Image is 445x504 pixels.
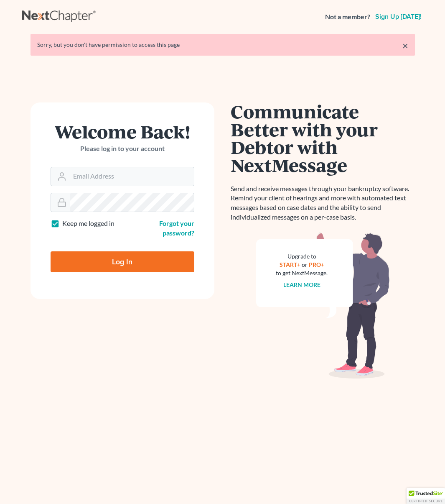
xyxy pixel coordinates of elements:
[276,252,328,261] div: Upgrade to
[51,251,194,272] input: Log In
[231,184,415,222] p: Send and receive messages through your bankruptcy software. Remind your client of hearings and mo...
[51,123,194,141] h1: Welcome Back!
[62,219,114,228] label: Keep me logged in
[309,261,324,268] a: PRO+
[374,13,423,20] a: Sign up [DATE]!
[159,219,194,237] a: Forgot your password?
[70,167,194,186] input: Email Address
[276,269,328,277] div: to get NextMessage.
[231,102,415,174] h1: Communicate Better with your Debtor with NextMessage
[256,232,390,379] img: nextmessage_bg-59042aed3d76b12b5cd301f8e5b87938c9018125f34e5fa2b7a6b67550977c72.svg
[325,12,370,22] strong: Not a member?
[280,261,300,268] a: START+
[407,488,445,504] div: TrustedSite Certified
[51,144,194,154] p: Please log in to your account
[283,281,320,288] a: Learn more
[302,261,308,268] span: or
[402,41,408,51] a: ×
[37,41,408,49] div: Sorry, but you don't have permission to access this page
